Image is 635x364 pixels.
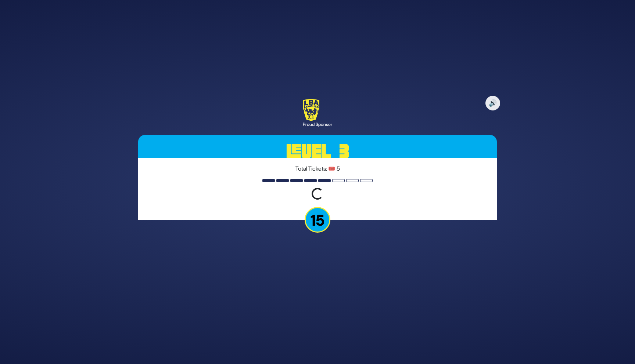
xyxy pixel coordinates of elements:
p: 15 [305,207,330,233]
button: 🔊 [485,96,500,110]
img: LBA [303,99,319,121]
h3: Level 3 [138,135,497,168]
p: Total Tickets: 🎟️ 5 [145,164,490,173]
div: Proud Sponsor [303,121,332,128]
